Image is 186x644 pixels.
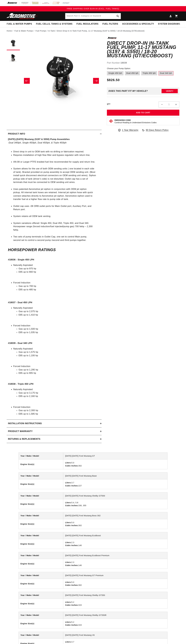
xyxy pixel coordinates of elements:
[13,324,100,337] li: Forced Induction
[13,204,100,215] li: Outlet cap uses -08 ORB outlet ports for Main Outlet port, Auxiliary Port, and Return port.
[19,619,63,628] th: Engine Size(s)
[19,519,63,529] th: Engine Size(s)
[36,23,72,25] span: Fuel Cells, Tanks & Systems
[19,368,100,372] li: Gas up to 1,295 hp
[142,128,169,135] a: 90 Days Return Policy
[65,544,78,546] strong: Cubic Inches:
[19,310,100,313] li: Gas up to 2,075 hp
[13,405,100,416] li: Forced Induction
[65,584,78,586] strong: Cubic Inches:
[65,502,71,504] strong: Liters:
[65,581,71,583] strong: Liters:
[65,641,71,643] strong: Liters:
[8,342,32,344] strong: #18039 - Dual 340 LPH
[7,23,32,25] span: Fuel & Water Pumps
[65,462,71,464] strong: Liters:
[125,71,140,75] label: Dual 450 lph
[7,435,102,443] summary: Returns & replacements
[63,552,167,559] td: [DATE]-[DATE] Ford Mustang EcoBoost Premium
[19,284,100,288] li: Gas up to 700 hp
[13,263,100,277] li: Naturally Aspirated
[107,41,179,58] h1: Direct Drop-In In-Tank Fuel Pump, 11-17 Mustang (S197 & S550) / 18-20 Mustang (GT/Ecoboost)
[7,29,12,32] a: Home
[19,479,63,489] th: Engine Size(s)
[65,561,71,563] strong: Liters:
[19,453,63,459] th: Year / Make / Model
[19,592,63,599] th: Year / Make / Model
[63,532,167,539] td: [DATE]-[DATE] Ford Mustang EcoBoost
[114,119,131,121] strong: Emissions Code
[14,29,33,32] a: Fuel & Water Pumps
[19,409,100,412] li: Gas up to 2,300 hp
[115,13,121,19] button: Search Part #, Category or Keyword
[74,21,100,27] summary: Fuel Regulators
[34,21,74,27] summary: Fuel Cells, Tanks & Systems
[19,391,100,395] li: Gas up to 3,175 hp
[63,579,167,589] td: 5.0 302
[13,187,100,204] li: Uses patented Aeromotive jet siphon in conjunction with OEM jet siphon pickup. All internal tank ...
[63,479,167,489] td: 3.7 227
[65,465,78,467] strong: Cubic Inches:
[19,612,63,619] th: Year / Make / Model
[48,29,57,32] li: In-Tank
[19,532,63,539] th: Year / Make / Model
[93,78,99,84] button: Slide right
[107,67,131,70] legend: Choose your Pump Option:
[162,89,178,93] button: Verify
[108,90,148,92] div: Does This part fit My vehicle?
[63,612,167,619] td: [DATE]-[DATE] Ford Mustang Shelby GT350R
[13,281,100,291] li: Forced Induction
[5,21,34,27] summary: Fuel & Water Pumps
[7,29,179,32] nav: breadcrumbs
[8,422,42,425] h2: Installation Instructions
[57,29,145,32] li: Direct Drop-In In-Tank Fuel Pump, 11-17 Mustang (S197 & S550) / 18-20 Mustang (GT/Ecoboost)
[63,619,167,628] td: 5.2 315
[13,306,100,320] li: Naturally Aspirated
[63,632,167,639] td: [DATE]-[DATE] Ford Mustang V6
[65,621,71,623] strong: Liters:
[19,539,63,549] th: Engine Size(s)
[19,288,100,291] li: E85 up to 485 hp
[65,485,78,487] strong: Cubic Inches:
[65,524,78,526] strong: Cubic Inches:
[19,350,100,354] li: Gas up to 1,575 hp
[158,71,174,75] label: Dual 340 lph
[19,579,63,589] th: Engine Size(s)
[121,62,127,64] strong: 18039
[13,365,100,378] li: Forced Induction
[63,499,167,509] td: 5.4, 5.8 330, 355
[65,541,71,544] strong: Liters:
[13,215,100,221] li: System retains all OEM tank venting.
[65,521,71,524] strong: Liters:
[65,564,78,566] strong: Cubic Inches:
[8,259,34,261] strong: #18036 - Single 450 LPH
[63,473,167,479] td: [DATE]-[DATE] Ford Mustang Base
[76,23,98,25] span: Fuel Regulators
[8,132,25,136] h2: Product Info
[65,604,78,606] strong: Cubic Inches:
[13,160,100,167] li: AN-08 or Larger PTFE braided fuel line recommended for supply and return line.
[120,21,156,27] summary: Accessories & Specialty
[63,539,167,549] td: 2.3 140
[7,130,102,138] summary: Product Info
[19,313,100,320] li: E85 up to 1,410 hp
[19,267,100,270] li: Gas up to 975 hp
[118,128,138,132] a: 1 Year Warranty
[13,153,100,160] li: Requires installation of high flow filter and bypass regulator with return line.
[19,512,63,519] th: Year / Make / Model
[19,395,100,401] li: E85 up to 2,160 hp
[19,459,63,469] th: Engine Size(s)
[19,412,100,416] li: E85 up to 1,585 hp
[19,354,100,361] li: E85 up to 1,100 hp
[122,128,138,132] span: 1 Year Warranty
[19,473,63,479] th: Year / Make / Model
[122,23,154,25] span: Accessories & Specialty
[146,128,169,135] span: 90 Days Return Policy
[102,23,118,25] span: Fuel Filters
[107,110,179,116] button: Add to Cart
[24,78,30,84] button: Slide left
[7,427,102,435] summary: Product warranty
[19,559,63,569] th: Engine Size(s)
[8,383,34,385] strong: #18038 - Triple 450 LPH
[8,138,70,140] strong: [DATE]-[DATE] Mustang (S197 & S550) Pump Assemblies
